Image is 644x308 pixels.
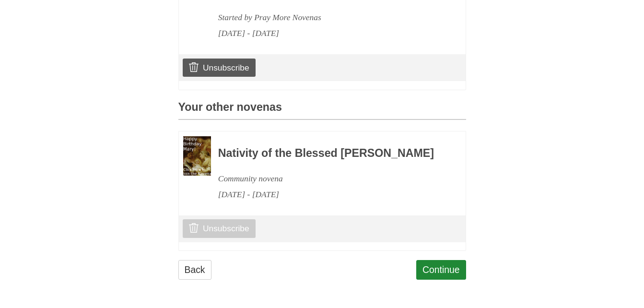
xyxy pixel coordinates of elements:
[178,101,466,120] h3: Your other novenas
[218,25,440,41] div: [DATE] - [DATE]
[183,136,211,176] img: Novena image
[416,260,466,280] a: Continue
[218,147,440,160] h3: Nativity of the Blessed [PERSON_NAME]
[183,219,255,237] a: Unsubscribe
[218,187,440,202] div: [DATE] - [DATE]
[218,171,440,187] div: Community novena
[218,10,440,25] div: Started by Pray More Novenas
[178,260,211,280] a: Back
[183,59,255,77] a: Unsubscribe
